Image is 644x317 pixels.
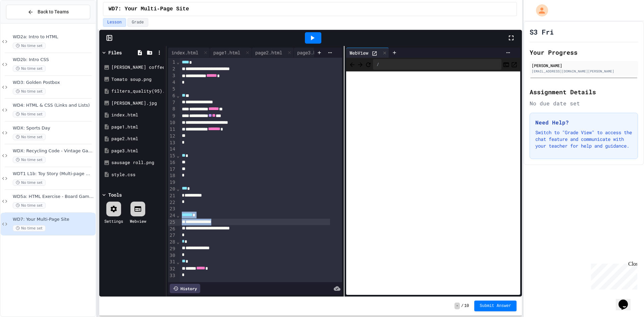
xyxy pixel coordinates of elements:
div: 6 [168,93,176,99]
div: 33 [168,272,176,279]
div: 32 [168,266,176,272]
span: Fold line [176,239,179,245]
div: page2.html [252,48,294,58]
div: style.css [111,171,164,178]
div: page3.html [294,48,336,58]
h2: Your Progress [530,48,638,57]
span: Back to Teams [38,8,69,15]
div: 25 [168,219,176,226]
div: 7 [168,99,176,106]
div: 15 [168,153,176,159]
span: Fold line [176,213,179,218]
span: WD7: Your Multi-Page Site [13,217,94,222]
div: 3 [168,72,176,79]
p: Switch to "Grade View" to access the chat feature and communicate with your teacher for help and ... [535,129,632,149]
span: - [454,303,460,309]
div: 18 [168,172,176,179]
span: No time set [13,88,46,95]
iframe: chat widget [588,261,637,289]
span: Fold line [176,93,179,98]
span: WD7: Your Multi-Page Site [109,5,189,13]
div: sausage roll.png [111,159,164,166]
span: Submit Answer [480,303,511,309]
span: No time set [13,179,46,186]
div: 27 [168,232,176,239]
div: WebView [346,48,389,58]
span: No time set [13,43,46,49]
div: Files [108,49,122,56]
span: No time set [13,65,46,72]
button: Refresh [365,60,372,68]
span: No time set [13,134,46,140]
button: Submit Answer [474,301,517,311]
div: page1.html [210,48,252,58]
div: History [170,284,200,293]
div: 16 [168,159,176,166]
span: WD5a: HTML Exercise - Board Games [13,194,94,200]
span: Fold line [176,59,179,65]
button: Back to Teams [6,5,90,19]
div: index.html [168,49,202,56]
div: page2.html [252,49,285,56]
div: 28 [168,239,176,246]
span: WD2a: Intro to HTML [13,34,94,40]
div: Settings [104,218,123,224]
span: No time set [13,111,46,117]
div: 20 [168,186,176,193]
div: page3.html [294,49,327,56]
div: 23 [168,206,176,212]
div: [PERSON_NAME].jpg [111,100,164,107]
div: 22 [168,199,176,206]
div: My Account [529,3,550,18]
div: 17 [168,166,176,173]
span: WD3: Golden Postbox [13,80,94,86]
button: Console [503,60,509,68]
span: WDX: Sports Day [13,125,94,131]
h2: Assignment Details [530,87,638,97]
div: index.html [168,48,210,58]
span: No time set [13,157,46,163]
span: 10 [464,303,469,309]
div: 24 [168,212,176,219]
span: No time set [13,202,46,209]
div: Chat with us now!Close [3,3,46,43]
span: WD4: HTML & CSS (Links and Lists) [13,103,94,108]
div: 30 [168,252,176,259]
div: page1.html [111,124,164,130]
span: Fold line [176,186,179,192]
div: WebView [346,49,372,56]
span: Fold line [176,153,179,158]
h1: S3 Fri [530,27,554,37]
button: Open in new tab [511,60,518,68]
div: 1 [168,59,176,66]
span: Fold line [176,259,179,265]
iframe: chat widget [616,290,637,310]
span: WD2b: Intro CSS [13,57,94,63]
h3: Need Help? [535,118,632,126]
div: 9 [168,113,176,119]
div: [EMAIL_ADDRESS][DOMAIN_NAME][PERSON_NAME] [532,69,636,74]
div: 12 [168,133,176,140]
span: WDT1 L1b: Toy Story (Multi-page Website) [13,171,94,177]
div: Tools [108,191,122,198]
div: [PERSON_NAME] coffee.png [111,64,164,71]
div: page3.html [111,148,164,154]
div: 8 [168,106,176,112]
iframe: Web Preview [346,71,520,295]
div: 4 [168,79,176,86]
div: 11 [168,126,176,133]
div: 13 [168,140,176,146]
button: Lesson [103,18,126,27]
div: 26 [168,226,176,232]
div: 19 [168,179,176,186]
div: / [373,59,501,70]
div: page1.html [210,49,244,56]
div: 2 [168,66,176,72]
div: [PERSON_NAME] [532,62,636,68]
button: Grade [127,18,148,27]
div: index.html [111,112,164,118]
div: 21 [168,193,176,199]
div: 29 [168,246,176,252]
div: filters_quality(95).webp [111,88,164,95]
span: / [461,303,464,309]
